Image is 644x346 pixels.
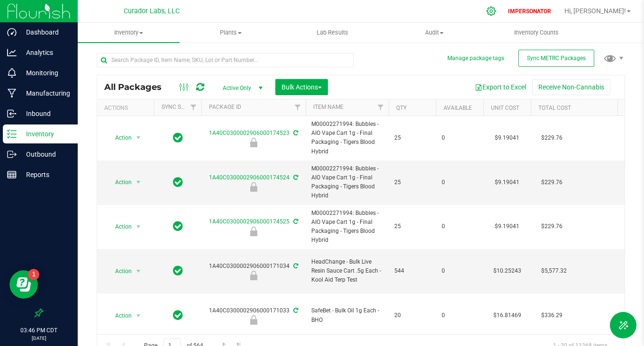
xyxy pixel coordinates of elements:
inline-svg: Reports [7,170,17,179]
p: Dashboard [17,27,73,38]
iframe: Resource center [9,270,38,299]
div: Ready for COA Test [200,271,307,280]
span: Inventory Counts [501,28,571,37]
span: $229.76 [536,131,567,145]
p: Inventory [17,128,73,140]
span: Bulk Actions [281,83,322,91]
span: Sync from Compliance System [292,174,298,181]
span: Lab Results [304,28,361,37]
inline-svg: Manufacturing [7,89,17,98]
span: Sync from Compliance System [292,130,298,136]
span: In Sync [173,220,183,233]
span: 0 [442,311,478,320]
span: $229.76 [536,220,567,233]
span: $336.29 [536,309,567,322]
td: $10.25243 [483,249,531,293]
span: Action [107,309,132,322]
p: IMPERSONATOR [504,7,555,16]
span: Audit [384,28,485,37]
p: Manufacturing [17,88,73,99]
span: 0 [442,133,478,142]
span: Action [107,220,132,233]
td: $9.19041 [483,205,531,249]
div: Actions [104,105,150,111]
span: Action [107,265,132,278]
span: select [133,309,145,322]
a: 1A40C0300002906000174524 [209,174,290,181]
div: 1A40C0300002906000171034 [200,262,307,280]
span: $5,577.32 [536,264,571,278]
span: M00002271994: Bubbles - AIO Vape Cart 1g - Final Packaging - Tigers Blood Hybrid [311,209,383,245]
a: Item Name [313,104,344,110]
span: select [133,131,145,144]
div: Ready for COA Test [200,315,307,325]
span: M00002271994: Bubbles - AIO Vape Cart 1g - Final Packaging - Tigers Blood Hybrid [311,120,383,156]
a: Filter [373,99,389,115]
a: Filter [186,99,201,115]
input: Search Package ID, Item Name, SKU, Lot or Part Number... [97,53,354,67]
button: Manage package tags [447,54,504,62]
inline-svg: Monitoring [7,68,17,78]
iframe: Resource center unread badge [28,269,39,280]
span: All Packages [104,82,171,92]
span: 20 [394,311,430,320]
p: Analytics [17,47,73,58]
span: Sync from Compliance System [292,263,298,269]
span: Inventory [78,28,180,37]
a: Unit Cost [491,105,519,111]
span: In Sync [173,176,183,189]
span: SafeBet - Bulk Oil 1g Each - BHO [311,306,383,324]
span: 0 [442,222,478,231]
inline-svg: Analytics [7,48,17,57]
a: Qty [396,105,407,111]
div: Ready for Menu [200,227,307,236]
span: Sync METRC Packages [527,55,586,62]
td: $9.19041 [483,160,531,205]
p: Monitoring [17,67,73,79]
span: Plants [180,28,281,37]
span: Action [107,131,132,144]
p: 03:46 PM CDT [4,326,73,335]
span: 25 [394,133,430,142]
div: 1A40C0300002906000171033 [200,306,307,325]
span: Curador Labs, LLC [124,7,180,15]
span: select [133,220,145,233]
td: $9.19041 [483,116,531,160]
p: Outbound [17,149,73,160]
a: Filter [290,99,306,115]
span: M00002271994: Bubbles - AIO Vape Cart 1g - Final Packaging - Tigers Blood Hybrid [311,164,383,201]
span: 25 [394,178,430,187]
div: Manage settings [485,6,498,16]
span: In Sync [173,131,183,144]
a: Package ID [209,104,241,110]
span: Sync from Compliance System [292,307,298,314]
inline-svg: Dashboard [7,27,17,37]
p: Reports [17,169,73,180]
button: Bulk Actions [275,79,328,95]
a: 1A40C0300002906000174523 [209,130,290,136]
a: 1A40C0300002906000174525 [209,218,290,225]
span: 0 [442,266,478,275]
td: $16.81469 [483,293,531,338]
button: Export to Excel [469,79,532,95]
span: In Sync [173,264,183,277]
inline-svg: Inventory [7,129,17,139]
div: Ready for Menu [200,182,307,192]
a: Available [444,105,472,111]
p: [DATE] [4,335,73,342]
a: Sync Status [162,104,198,110]
span: In Sync [173,309,183,322]
span: 0 [442,178,478,187]
button: Sync METRC Packages [518,50,594,67]
span: HeadChange - Bulk Live Resin Sauce Cart .5g Each - Kool Aid Terp Test [311,257,383,285]
label: Pin the sidebar to full width on large screens [34,308,44,318]
inline-svg: Outbound [7,150,17,159]
a: Inventory Counts [485,23,587,43]
a: Inventory [78,23,180,43]
a: Plants [180,23,281,43]
span: Action [107,176,132,189]
a: Total Cost [538,105,571,111]
span: Hi, [PERSON_NAME]! [564,7,626,15]
span: 25 [394,222,430,231]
